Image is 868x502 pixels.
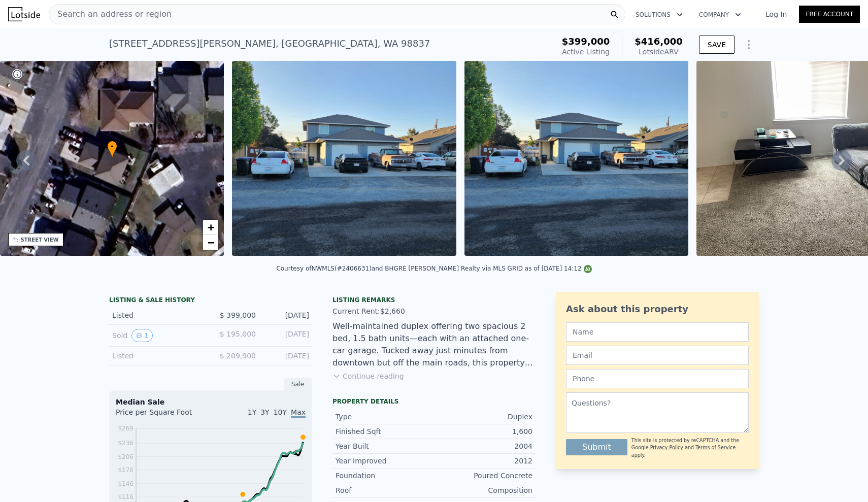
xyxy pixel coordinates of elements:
span: $ 209,900 [220,352,256,360]
span: $2,660 [380,307,405,315]
span: Search an address or region [49,8,172,20]
tspan: $236 [118,440,133,447]
img: Lotside [8,7,40,21]
button: Submit [566,439,627,455]
button: Solutions [627,6,691,24]
span: 3Y [260,408,269,416]
div: Type [336,412,434,422]
div: Courtesy of NWMLS (#2406631) and BHGRE [PERSON_NAME] Realty via MLS GRID as of [DATE] 14:12 [276,265,591,272]
span: Current Rent: [332,307,380,315]
div: Median Sale [116,397,306,407]
span: $399,000 [562,36,610,47]
div: Foundation [336,471,434,481]
div: Listed [112,310,203,320]
div: [DATE] [264,351,309,361]
div: Duplex [434,412,532,422]
a: Log In [753,9,799,19]
span: $ 195,000 [220,330,256,338]
div: Year Improved [336,456,434,466]
span: $416,000 [635,36,683,47]
div: This site is protected by reCAPTCHA and the Google and apply. [631,437,749,459]
button: Show Options [739,35,759,55]
div: [DATE] [264,329,309,342]
span: Max [291,408,306,418]
a: Zoom out [203,235,218,250]
div: STREET VIEW [21,236,59,244]
span: 1Y [248,408,256,416]
a: Privacy Policy [650,445,683,450]
div: 1,600 [434,426,532,437]
div: Well-maintained duplex offering two spacious 2 bed, 1.5 bath units—each with an attached one-car ... [332,320,536,369]
div: 2012 [434,456,532,466]
div: 2004 [434,441,532,451]
span: $ 399,000 [220,311,256,319]
div: • [107,141,117,158]
div: Ask about this property [566,302,749,316]
div: Property details [332,397,536,406]
tspan: $176 [118,466,133,474]
div: Sale [284,378,312,391]
div: [STREET_ADDRESS][PERSON_NAME] , [GEOGRAPHIC_DATA] , WA 98837 [109,37,430,51]
img: NWMLS Logo [584,265,592,273]
tspan: $206 [118,453,133,460]
span: − [208,236,214,249]
button: Company [691,6,749,24]
tspan: $146 [118,480,133,487]
div: Listed [112,351,203,361]
input: Phone [566,369,749,388]
span: • [107,142,117,151]
div: Lotside ARV [635,47,683,57]
div: Listing remarks [332,296,536,304]
div: Price per Square Foot [116,407,211,423]
span: + [208,221,214,233]
div: Poured Concrete [434,471,532,481]
img: Sale: 167104553 Parcel: 104056677 [464,61,689,256]
div: LISTING & SALE HISTORY [109,296,312,306]
a: Free Account [799,6,860,23]
div: [DATE] [264,310,309,320]
div: Roof [336,485,434,495]
input: Email [566,346,749,365]
img: Sale: 167104553 Parcel: 104056677 [232,61,456,256]
tspan: $269 [118,425,133,432]
div: Composition [434,485,532,495]
span: Active Listing [562,48,610,56]
button: Continue reading [332,371,404,381]
a: Zoom in [203,220,218,235]
div: Finished Sqft [336,426,434,437]
div: Sold [112,329,203,342]
button: SAVE [699,36,735,54]
a: Terms of Service [695,445,736,450]
button: View historical data [131,329,153,342]
div: Year Built [336,441,434,451]
input: Name [566,322,749,342]
span: 10Y [274,408,287,416]
tspan: $116 [118,493,133,500]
